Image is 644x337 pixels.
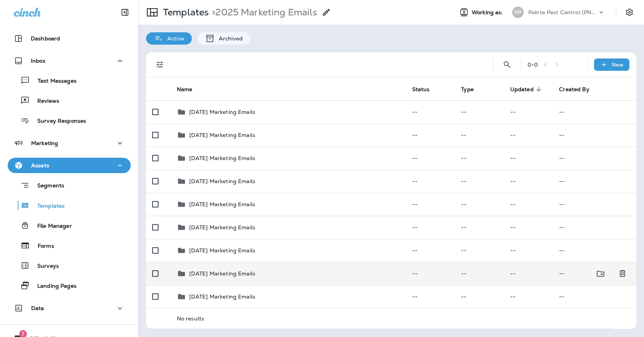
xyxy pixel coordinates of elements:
[31,305,44,311] p: Data
[406,239,455,262] td: --
[461,86,474,93] span: Type
[406,147,455,170] td: --
[510,86,544,93] span: Updated
[30,203,65,210] p: Templates
[209,7,317,18] p: 2025 Marketing Emails
[406,285,455,308] td: --
[215,35,243,42] p: Archived
[455,239,504,262] td: --
[504,193,553,216] td: --
[8,112,131,128] button: Survey Responses
[528,9,597,15] p: Pointe Pest Control (PNW)
[510,86,534,93] span: Updated
[504,147,553,170] td: --
[189,155,255,161] p: [DATE] Marketing Emails
[160,7,209,18] p: Templates
[593,266,609,282] button: Move to folder
[8,53,131,68] button: Inbox
[8,197,131,214] button: Templates
[8,237,131,254] button: Forms
[30,78,77,85] p: Text Messages
[615,266,630,282] button: Delete
[189,178,255,184] p: [DATE] Marketing Emails
[177,86,193,93] span: Name
[30,118,86,125] p: Survey Responses
[406,216,455,239] td: --
[8,72,131,88] button: Text Messages
[622,5,636,19] button: Settings
[30,223,72,230] p: File Manager
[472,9,504,16] span: Working as:
[8,31,131,46] button: Dashboard
[189,109,255,115] p: [DATE] Marketing Emails
[31,162,49,168] p: Assets
[171,308,612,329] td: No results
[406,100,455,123] td: --
[163,35,184,42] p: Active
[553,239,636,262] td: --
[8,257,131,274] button: Surveys
[504,100,553,123] td: --
[412,86,440,93] span: Status
[8,92,131,108] button: Reviews
[31,140,58,146] p: Marketing
[504,239,553,262] td: --
[30,182,64,190] p: Segments
[189,132,255,138] p: [DATE] Marketing Emails
[455,100,504,123] td: --
[8,300,131,316] button: Data
[177,86,203,93] span: Name
[504,285,553,308] td: --
[455,262,504,285] td: --
[455,285,504,308] td: --
[412,86,430,93] span: Status
[553,123,636,147] td: --
[455,193,504,216] td: --
[114,5,136,20] button: Collapse Sidebar
[8,277,131,294] button: Landing Pages
[553,193,636,216] td: --
[406,170,455,193] td: --
[189,270,255,277] p: [DATE] Marketing Emails
[8,177,131,194] button: Segments
[553,216,636,239] td: --
[553,147,636,170] td: --
[31,35,60,42] p: Dashboard
[553,170,636,193] td: --
[30,283,77,290] p: Landing Pages
[31,58,45,64] p: Inbox
[406,193,455,216] td: --
[553,100,636,123] td: --
[528,62,538,68] div: 0 - 0
[504,216,553,239] td: --
[8,135,131,151] button: Marketing
[189,224,255,230] p: [DATE] Marketing Emails
[406,262,455,285] td: --
[189,247,255,254] p: [DATE] Marketing Emails
[499,57,515,72] button: Search Templates
[559,86,589,93] span: Created By
[30,98,59,105] p: Reviews
[553,262,612,285] td: --
[30,243,54,250] p: Forms
[189,294,255,300] p: [DATE] Marketing Emails
[455,147,504,170] td: --
[512,7,524,18] div: PP
[8,158,131,173] button: Assets
[553,285,636,308] td: --
[30,263,59,270] p: Surveys
[559,86,599,93] span: Created By
[461,86,484,93] span: Type
[152,57,168,72] button: Filters
[612,62,624,68] p: New
[455,216,504,239] td: --
[406,123,455,147] td: --
[189,201,255,207] p: [DATE] Marketing Emails
[455,123,504,147] td: --
[504,262,553,285] td: --
[504,123,553,147] td: --
[8,217,131,234] button: File Manager
[455,170,504,193] td: --
[504,170,553,193] td: --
